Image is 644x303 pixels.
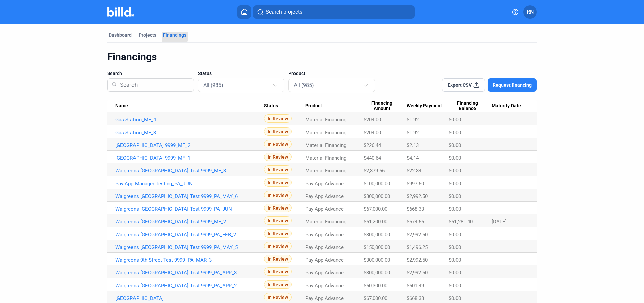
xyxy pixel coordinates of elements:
span: Material Financing [305,168,346,174]
a: Walgreens [GEOGRAPHIC_DATA] Test 9999_PA_MAY_5 [115,244,264,250]
span: In Review [264,140,292,148]
span: Material Financing [305,117,346,123]
span: $0.00 [449,232,461,238]
span: $0.00 [449,155,461,161]
span: $2.13 [407,142,419,148]
a: Walgreens [GEOGRAPHIC_DATA] Test 9999_PA_APR_2 [115,283,264,289]
span: In Review [264,216,292,225]
span: $0.00 [449,130,461,136]
span: $0.00 [449,270,461,276]
span: $0.00 [449,257,461,263]
span: $150,000.00 [364,244,390,250]
span: Pay App Advance [305,206,344,212]
span: Material Financing [305,219,346,225]
span: Pay App Advance [305,270,344,276]
span: $1.92 [407,130,419,136]
span: $0.00 [449,168,461,174]
span: Search projects [266,8,302,16]
span: In Review [264,267,292,276]
span: In Review [264,242,292,250]
span: Pay App Advance [305,193,344,199]
span: In Review [264,229,292,238]
span: $300,000.00 [364,193,390,199]
span: $300,000.00 [364,232,390,238]
div: Name [115,103,264,109]
div: Financings [107,51,537,63]
div: Maturity Date [492,103,529,109]
a: Walgreens [GEOGRAPHIC_DATA] Test 9999_PA_FEB_2 [115,232,264,238]
span: $997.50 [407,181,424,187]
span: In Review [264,165,292,174]
span: In Review [264,293,292,301]
span: Maturity Date [492,103,521,109]
span: $1,496.25 [407,244,428,250]
span: Export CSV [448,82,472,88]
span: Weekly Payment [407,103,442,109]
span: $61,200.00 [364,219,387,225]
span: In Review [264,280,292,289]
div: Financing Balance [449,100,492,112]
span: Pay App Advance [305,181,344,187]
span: $300,000.00 [364,270,390,276]
span: $61,281.40 [449,219,473,225]
a: Walgreens [GEOGRAPHIC_DATA] Test 9999_MF_3 [115,168,264,174]
span: Financing Balance [449,100,486,112]
button: Search projects [253,5,415,19]
a: [GEOGRAPHIC_DATA] [115,295,264,301]
span: $0.00 [449,181,461,187]
span: $22.34 [407,168,421,174]
a: Walgreens [GEOGRAPHIC_DATA] Test 9999_PA_MAY_6 [115,193,264,199]
span: Pay App Advance [305,244,344,250]
span: Material Financing [305,142,346,148]
span: Product [288,70,305,77]
div: Financing Amount [364,100,407,112]
a: Walgreens [GEOGRAPHIC_DATA] Test 9999_PA_APR_3 [115,270,264,276]
span: $574.56 [407,219,424,225]
span: $300,000.00 [364,257,390,263]
a: Walgreens 9th Street Test 9999_PA_MAR_3 [115,257,264,263]
span: $601.49 [407,283,424,289]
span: $668.33 [407,206,424,212]
span: Pay App Advance [305,257,344,263]
span: $440.64 [364,155,381,161]
div: Weekly Payment [407,103,449,109]
span: Search [107,70,122,77]
img: Billd Company Logo [107,7,134,17]
span: $67,000.00 [364,295,387,301]
span: Pay App Advance [305,295,344,301]
span: $0.00 [449,193,461,199]
span: $0.00 [449,295,461,301]
span: $668.33 [407,295,424,301]
div: Dashboard [109,32,132,38]
mat-select-trigger: All (985) [294,82,314,88]
div: Projects [139,32,156,38]
span: RN [527,8,534,16]
span: Material Financing [305,130,346,136]
span: In Review [264,204,292,212]
input: Search [117,76,190,94]
span: [DATE] [492,219,507,225]
mat-select-trigger: All (985) [203,82,223,88]
span: In Review [264,114,292,123]
span: Request financing [493,82,532,88]
span: Financing Amount [364,100,400,112]
a: Pay App Manager Testing_PA_JUN [115,181,264,187]
span: $67,000.00 [364,206,387,212]
a: [GEOGRAPHIC_DATA] 9999_MF_1 [115,155,264,161]
span: Status [198,70,212,77]
span: $1.92 [407,117,419,123]
span: In Review [264,178,292,187]
span: Name [115,103,128,109]
span: $2,992.50 [407,232,428,238]
span: $2,992.50 [407,270,428,276]
span: Product [305,103,322,109]
span: Material Financing [305,155,346,161]
div: Status [264,103,306,109]
div: Product [305,103,364,109]
span: $2,992.50 [407,193,428,199]
button: Export CSV [442,78,485,92]
a: Walgreens [GEOGRAPHIC_DATA] Test 9999_MF_2 [115,219,264,225]
span: $2,992.50 [407,257,428,263]
span: $100,000.00 [364,181,390,187]
span: In Review [264,191,292,199]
